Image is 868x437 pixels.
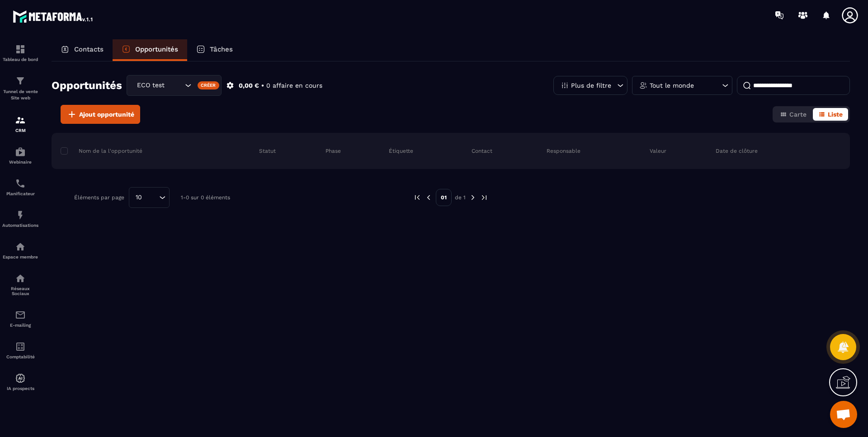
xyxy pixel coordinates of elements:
[261,81,264,90] p: •
[389,147,413,155] p: Étiquette
[15,373,26,384] img: automations
[259,147,276,155] p: Statut
[2,386,38,391] p: IA prospects
[113,39,187,61] a: Opportunités
[547,147,580,155] p: Responsable
[74,194,124,201] p: Éléments par page
[828,111,843,118] span: Liste
[2,128,38,133] p: CRM
[2,69,38,108] a: formationformationTunnel de vente Site web
[571,82,611,89] p: Plus de filtre
[2,323,38,328] p: E-mailing
[166,80,183,90] input: Search for option
[2,334,38,366] a: accountantaccountantComptabilité
[2,254,38,259] p: Espace membre
[79,110,134,119] span: Ajout opportunité
[187,39,242,61] a: Tâches
[2,171,38,203] a: schedulerschedulerPlanificateur
[2,108,38,140] a: formationformationCRM
[198,81,220,89] div: Créer
[774,108,812,121] button: Carte
[650,147,666,155] p: Valeur
[650,82,694,89] p: Tout le monde
[2,266,38,303] a: social-networksocial-networkRéseaux Sociaux
[52,76,122,94] h2: Opportunités
[2,303,38,334] a: emailemailE-mailing
[15,44,26,55] img: formation
[436,189,452,206] p: 01
[469,193,477,202] img: next
[472,147,492,155] p: Contact
[74,45,104,53] p: Contacts
[413,193,421,202] img: prev
[2,286,38,296] p: Réseaux Sociaux
[127,75,222,96] div: Search for option
[716,147,758,155] p: Date de clôture
[145,193,157,202] input: Search for option
[129,187,170,208] div: Search for option
[13,8,94,24] img: logo
[52,39,113,61] a: Contacts
[210,45,233,53] p: Tâches
[239,81,259,90] p: 0,00 €
[325,147,341,155] p: Phase
[15,310,26,320] img: email
[2,191,38,196] p: Planificateur
[455,194,466,201] p: de 1
[2,160,38,164] p: Webinaire
[15,115,26,126] img: formation
[132,193,145,202] span: 10
[2,203,38,235] a: automationsautomationsAutomatisations
[266,81,322,90] p: 0 affaire en cours
[15,341,26,352] img: accountant
[2,223,38,228] p: Automatisations
[15,241,26,252] img: automations
[2,37,38,69] a: formationformationTableau de bord
[61,147,142,155] p: Nom de la l'opportunité
[830,401,857,428] div: Ouvrir le chat
[480,193,488,202] img: next
[2,354,38,359] p: Comptabilité
[15,273,26,284] img: social-network
[15,210,26,221] img: automations
[2,140,38,171] a: automationsautomationsWebinaire
[135,45,178,53] p: Opportunités
[15,178,26,189] img: scheduler
[425,193,433,202] img: prev
[15,146,26,157] img: automations
[135,80,166,90] span: ECO test
[2,235,38,266] a: automationsautomationsEspace membre
[61,105,140,124] button: Ajout opportunité
[15,75,26,86] img: formation
[789,111,807,118] span: Carte
[813,108,848,121] button: Liste
[2,57,38,62] p: Tableau de bord
[2,89,38,101] p: Tunnel de vente Site web
[181,194,230,201] p: 1-0 sur 0 éléments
